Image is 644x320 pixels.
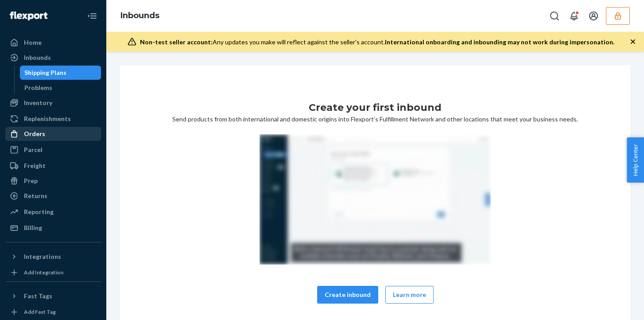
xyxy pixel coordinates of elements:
a: Problems [20,81,101,95]
button: Learn more [385,286,434,304]
div: Freight [24,161,46,170]
div: Integrations [24,252,61,261]
div: Billing [24,223,42,232]
div: Fast Tags [24,292,52,300]
div: Orders [24,129,45,138]
button: Integrations [5,250,101,264]
a: Prep [5,174,101,188]
a: Orders [5,127,101,141]
a: Freight [5,159,101,173]
div: Add Integration [24,269,63,276]
div: Inbounds [24,53,51,62]
a: Home [5,35,101,50]
div: Home [24,38,42,47]
h1: Create your first inbound [309,101,442,115]
a: Shipping Plans [20,66,101,80]
div: Reporting [24,207,54,216]
a: Parcel [5,143,101,157]
button: Close Navigation [83,7,101,25]
a: Inventory [5,96,101,110]
button: Open Search Box [546,7,563,25]
a: Replenishments [5,112,101,126]
a: Inbounds [5,51,101,65]
div: Replenishments [24,114,71,123]
button: Open notifications [565,7,583,25]
div: Send products from both international and domestic origins into Flexport’s Fulfillment Network an... [127,101,624,314]
div: Add Fast Tag [24,308,56,316]
div: Prep [24,176,38,185]
button: Help Center [627,137,644,183]
a: Returns [5,189,101,203]
div: Any updates you make will reflect against the seller's account. [140,38,614,47]
button: Open account menu [585,7,602,25]
div: Problems [24,83,52,92]
img: Flexport logo [10,12,47,20]
button: Fast Tags [5,289,101,303]
a: Billing [5,221,101,235]
a: Reporting [5,205,101,219]
button: Create inbound [317,286,378,304]
div: Returns [24,191,47,200]
div: Inventory [24,98,52,107]
div: Parcel [24,145,43,154]
span: Non-test seller account: [140,38,213,46]
a: Add Fast Tag [5,307,101,317]
ol: breadcrumbs [113,3,167,29]
a: Add Integration [5,267,101,278]
span: International onboarding and inbounding may not work during impersonation. [385,38,614,46]
a: Inbounds [120,11,159,20]
div: Shipping Plans [24,68,66,77]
